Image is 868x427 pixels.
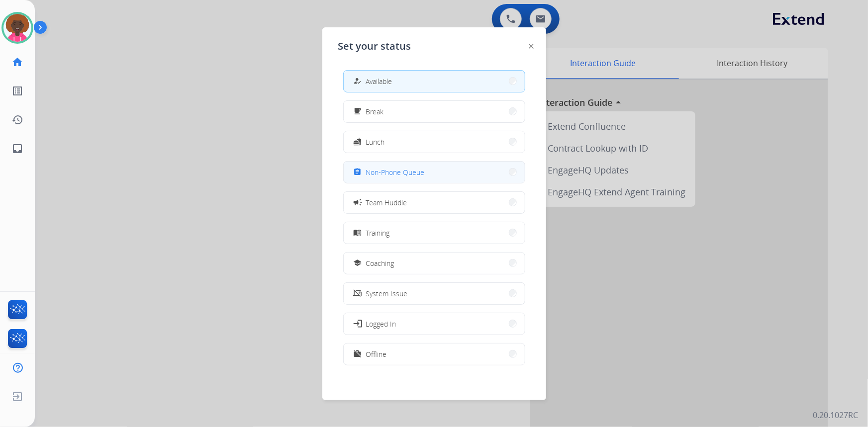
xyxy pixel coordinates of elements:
mat-icon: menu_book [353,229,362,237]
span: Team Huddle [366,197,407,208]
span: System Issue [366,288,408,299]
mat-icon: campaign [352,197,362,207]
mat-icon: assignment [353,168,362,176]
span: Set your status [338,39,411,53]
button: Training [344,222,525,244]
span: Training [366,228,390,238]
mat-icon: fastfood [353,138,362,146]
span: Coaching [366,258,394,268]
mat-icon: how_to_reg [353,77,362,85]
button: Break [344,101,525,122]
button: System Issue [344,283,525,304]
img: close-button [529,44,534,49]
mat-icon: home [11,56,23,68]
mat-icon: free_breakfast [353,107,362,116]
mat-icon: inbox [11,143,23,155]
span: Non-Phone Queue [366,167,425,177]
mat-icon: history [11,114,23,126]
p: 0.20.1027RC [813,409,858,421]
mat-icon: login [352,319,362,329]
span: Break [366,106,384,117]
mat-icon: work_off [353,350,362,358]
mat-icon: list_alt [11,85,23,97]
span: Available [366,76,392,86]
button: Coaching [344,253,525,274]
mat-icon: phonelink_off [353,289,362,298]
button: Team Huddle [344,192,525,213]
button: Offline [344,343,525,365]
mat-icon: school [353,259,362,267]
button: Logged In [344,313,525,335]
button: Available [344,71,525,92]
span: Lunch [366,137,385,147]
img: avatar [3,14,31,42]
span: Logged In [366,319,396,329]
button: Non-Phone Queue [344,162,525,183]
button: Lunch [344,131,525,153]
span: Offline [366,349,387,359]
